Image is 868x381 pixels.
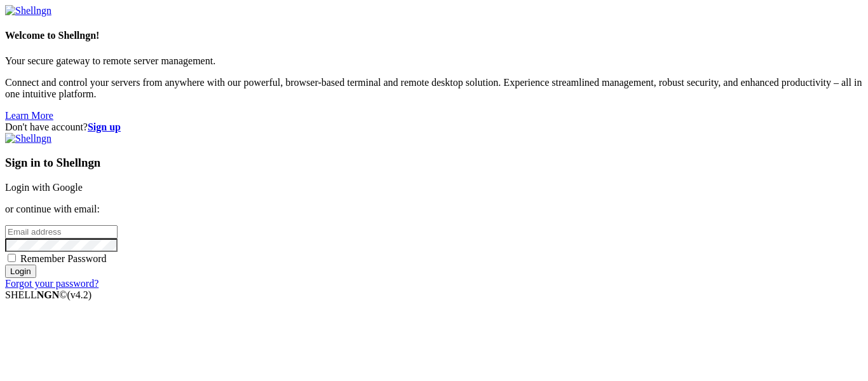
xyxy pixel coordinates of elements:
input: Remember Password [8,254,16,262]
span: Remember Password [20,253,107,264]
p: Your secure gateway to remote server management. [5,55,863,67]
span: 4.2.0 [67,289,92,300]
img: Shellngn [5,5,51,17]
div: Don't have account? [5,121,863,133]
h3: Sign in to Shellngn [5,156,863,170]
input: Email address [5,225,118,239]
a: Forgot your password? [5,278,98,289]
a: Sign up [88,121,121,132]
img: Shellngn [5,133,51,144]
b: NGN [37,289,60,300]
p: or continue with email: [5,204,863,215]
p: Connect and control your servers from anywhere with our powerful, browser-based terminal and remo... [5,77,863,100]
h4: Welcome to Shellngn! [5,30,863,41]
a: Login with Google [5,182,83,193]
a: Learn More [5,110,53,121]
span: SHELL © [5,289,92,300]
input: Login [5,265,36,278]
